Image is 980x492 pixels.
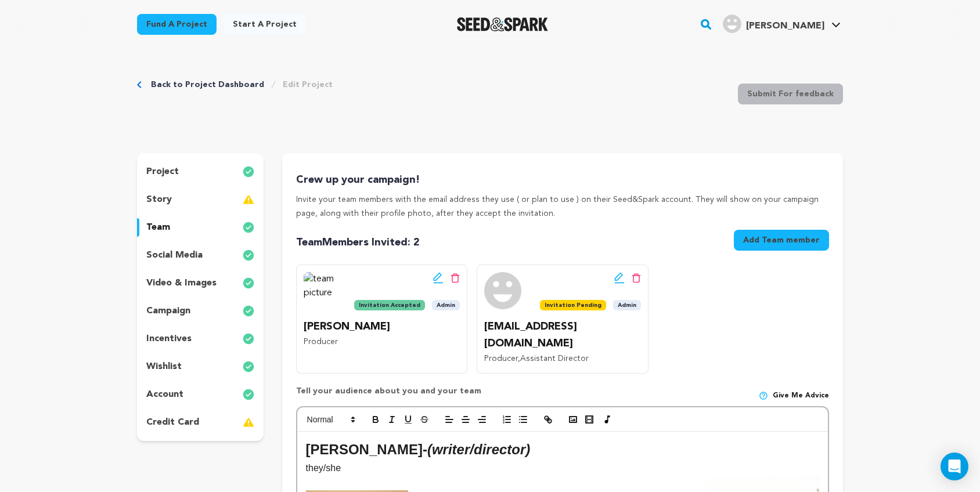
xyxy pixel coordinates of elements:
[734,230,829,251] button: Add Team member
[520,354,589,363] span: Assistant Director
[484,272,521,309] img: team picture
[296,234,420,251] p: Team : 2
[613,300,641,310] span: Admin
[137,79,333,91] div: Breadcrumb
[146,193,172,207] p: story
[137,274,264,292] button: video & images
[243,332,254,346] img: check-circle-full.svg
[322,237,408,248] span: Members Invited
[427,442,530,457] em: (writer/director)
[146,332,192,346] p: incentives
[146,220,170,234] p: team
[759,391,768,400] img: help-circle.svg
[137,385,264,404] button: account
[137,246,264,265] button: social media
[146,415,199,429] p: credit card
[243,165,254,179] img: check-circle-full.svg
[723,15,824,33] div: Kelsey L J.'s Profile
[137,413,264,432] button: credit card
[243,248,254,262] img: check-circle-full.svg
[146,248,203,262] p: social media
[243,276,254,290] img: check-circle-full.svg
[432,300,460,310] span: Admin
[354,300,425,310] span: Invitation Accepted
[304,272,341,309] img: team picture
[746,21,824,31] span: [PERSON_NAME]
[306,461,819,476] p: they/she
[723,15,741,33] img: user.png
[484,354,518,363] span: Producer
[773,391,829,400] span: Give me advice
[224,14,306,35] a: Start a project
[146,388,183,401] p: account
[243,360,254,374] img: check-circle-full.svg
[137,190,264,209] button: story
[306,442,423,457] strong: [PERSON_NAME]
[540,300,606,310] span: Invitation Pending
[146,304,190,318] p: campaign
[941,453,968,480] div: Open Intercom Messenger
[738,84,843,104] button: Submit For feedback
[484,319,640,352] p: [EMAIL_ADDRESS][DOMAIN_NAME]
[296,172,829,189] p: Crew up your campaign!
[296,193,829,221] p: Invite your team members with the email address they use ( or plan to use ) on their Seed&Spark a...
[137,302,264,320] button: campaign
[137,218,264,237] button: team
[146,276,217,290] p: video & images
[484,352,640,366] p: ,
[304,319,460,335] p: [PERSON_NAME]
[146,165,179,179] p: project
[283,79,333,91] a: Edit Project
[243,415,254,429] img: warning-full.svg
[243,220,254,234] img: check-circle-full.svg
[304,338,338,346] span: Producer
[137,357,264,376] button: wishlist
[137,14,217,35] a: Fund a project
[457,17,548,31] a: Seed&Spark Homepage
[243,193,254,207] img: warning-full.svg
[146,360,182,374] p: wishlist
[243,388,254,401] img: check-circle-full.svg
[243,304,254,318] img: check-circle-full.svg
[720,12,843,37] span: Kelsey L J.'s Profile
[296,385,481,406] p: Tell your audience about you and your team
[720,12,843,33] a: Kelsey L J.'s Profile
[151,79,264,91] a: Back to Project Dashboard
[137,330,264,348] button: incentives
[137,162,264,181] button: project
[306,439,819,461] h2: -
[457,17,548,31] img: Seed&Spark Logo Dark Mode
